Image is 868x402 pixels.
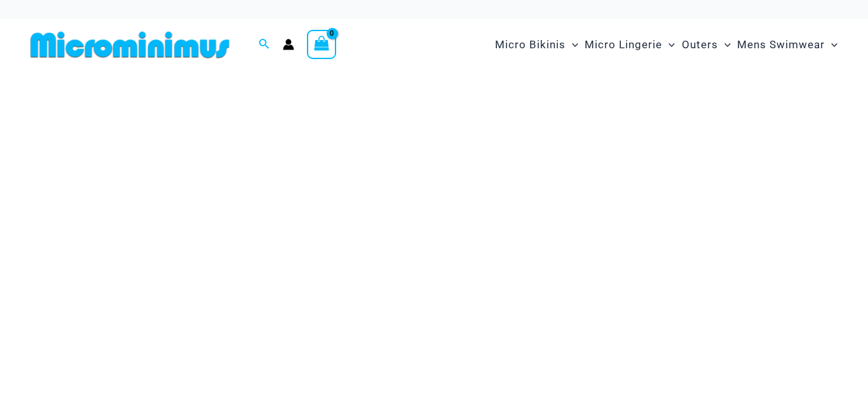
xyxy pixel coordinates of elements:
[492,25,581,64] a: Micro BikinisMenu ToggleMenu Toggle
[259,37,270,53] a: Search icon link
[662,29,675,61] span: Menu Toggle
[495,29,566,61] span: Micro Bikinis
[737,29,825,61] span: Mens Swimwear
[585,29,662,61] span: Micro Lingerie
[679,25,734,64] a: OutersMenu ToggleMenu Toggle
[490,23,843,66] nav: Site Navigation
[718,29,731,61] span: Menu Toggle
[307,30,336,59] a: View Shopping Cart, empty
[825,29,837,61] span: Menu Toggle
[283,39,294,50] a: Account icon link
[581,25,678,64] a: Micro LingerieMenu ToggleMenu Toggle
[682,29,718,61] span: Outers
[734,25,841,64] a: Mens SwimwearMenu ToggleMenu Toggle
[25,30,234,59] img: MM SHOP LOGO FLAT
[566,29,578,61] span: Menu Toggle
